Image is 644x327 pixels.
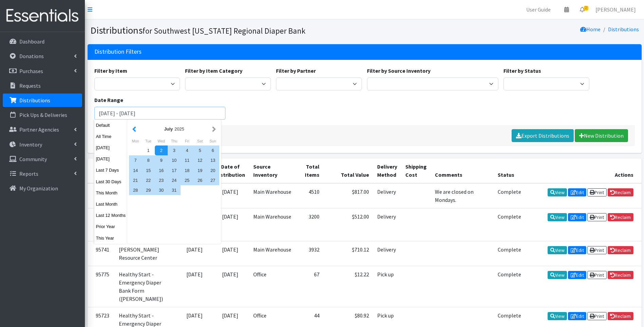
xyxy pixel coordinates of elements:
button: Last 12 Months [94,210,128,220]
div: 14 [129,166,142,175]
button: Prior Year [94,222,128,231]
p: My Organization [19,185,58,192]
td: Healthy Start - Emergency Diaper Bank Form ([PERSON_NAME]) [115,266,178,307]
a: Inventory [3,138,82,151]
span: 2025 [174,126,184,132]
div: 19 [194,166,206,175]
td: [DATE] [211,266,249,307]
a: Reclaim [608,188,633,196]
button: [DATE] [94,143,128,153]
div: 17 [168,166,181,175]
button: Last 7 Days [94,165,128,175]
div: 29 [142,185,155,195]
a: Edit [568,271,586,279]
a: Partner Agencies [3,123,82,136]
div: Saturday [194,137,206,145]
p: Pick Ups & Deliveries [19,111,67,118]
td: Complete [494,208,525,241]
h3: Distribution Filters [94,48,142,55]
p: Distributions [19,97,50,104]
a: View [548,213,567,221]
a: Purchases [3,64,82,78]
div: 9 [155,155,168,165]
td: 4510 [298,183,324,208]
a: Reclaim [608,246,633,254]
td: Main Warehouse [249,208,298,241]
th: Source Inventory [249,158,298,183]
td: Complete [494,183,525,208]
a: Print [587,312,607,320]
a: View [548,246,567,254]
span: 2 [584,6,588,11]
button: [DATE] [94,154,128,164]
a: Edit [568,246,586,254]
a: My Organization [3,182,82,195]
div: Wednesday [155,137,168,145]
label: Filter by Item [94,67,127,75]
a: View [548,271,567,279]
a: Donations [3,49,82,63]
div: Sunday [206,137,219,145]
td: 3932 [298,241,324,266]
small: for Southwest [US_STATE] Regional Diaper Bank [143,26,306,36]
a: 2 [574,3,590,16]
td: [DATE] [178,241,211,266]
a: Edit [568,213,586,221]
a: Edit [568,188,586,196]
td: 95737 [88,208,115,241]
div: 6 [206,145,219,155]
div: Friday [181,137,194,145]
td: Delivery [373,241,401,266]
div: 4 [181,145,194,155]
p: Community [19,156,47,162]
a: Reclaim [608,271,633,279]
div: 27 [206,175,219,185]
div: 21 [129,175,142,185]
td: Pick up [373,266,401,307]
a: Reports [3,167,82,180]
div: 2 [155,145,168,155]
label: Filter by Partner [276,67,316,75]
div: Tuesday [142,137,155,145]
th: Shipping Cost [401,158,431,183]
p: Donations [19,53,44,59]
a: Print [587,188,607,196]
div: 26 [194,175,206,185]
p: Partner Agencies [19,126,59,133]
td: [DATE] [211,241,249,266]
p: Inventory [19,141,42,148]
td: Complete [494,266,525,307]
a: Dashboard [3,35,82,48]
td: Delivery [373,183,401,208]
div: 16 [155,166,168,175]
div: 8 [142,155,155,165]
th: Status [494,158,525,183]
button: This Month [94,188,128,198]
a: Requests [3,79,82,92]
button: Last Month [94,199,128,209]
div: 23 [155,175,168,185]
td: 95741 [88,241,115,266]
div: 10 [168,155,181,165]
p: Dashboard [19,38,44,45]
td: [DATE] [178,266,211,307]
div: 22 [142,175,155,185]
th: Date of Distribution [211,158,249,183]
th: Total Items [298,158,324,183]
td: [DATE] [211,183,249,208]
td: $710.12 [324,241,373,266]
td: $512.00 [324,208,373,241]
a: Print [587,213,607,221]
label: Filter by Item Category [185,67,242,75]
td: Delivery [373,208,401,241]
td: Office [249,266,298,307]
td: Main Warehouse [249,183,298,208]
th: ID [88,158,115,183]
button: This Year [94,233,128,243]
p: Reports [19,170,38,177]
div: 28 [129,185,142,195]
button: Last 30 Days [94,177,128,187]
div: 1 [142,145,155,155]
div: 18 [181,166,194,175]
p: Purchases [19,68,43,74]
